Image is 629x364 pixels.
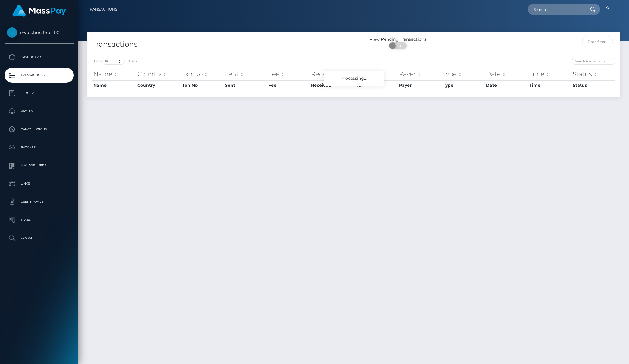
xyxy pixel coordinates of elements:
th: Fee [267,68,310,80]
th: Country [136,68,181,80]
th: Fee [267,80,310,90]
img: iEvolution Pro LLC [7,27,17,38]
th: Date [484,68,528,80]
a: Transactions [88,3,117,16]
th: Status [571,80,615,90]
input: Date filter [582,36,613,47]
th: Time [528,68,571,80]
a: Cancellations [5,122,74,137]
p: Taxes [7,215,71,224]
span: iEvolution Pro LLC [5,30,74,35]
a: Taxes [5,212,74,227]
a: Links [5,176,74,191]
label: Show entries [92,58,137,65]
a: Batches [5,140,74,155]
a: Transactions [5,68,74,83]
p: Dashboard [7,53,71,62]
th: Payer [397,80,441,90]
input: Search transactions [572,58,615,65]
th: Status [571,68,615,80]
th: Payer [397,68,441,80]
th: Received [310,68,355,80]
th: Name [92,80,136,90]
a: Manage Users [5,158,74,173]
p: Batches [7,143,71,152]
p: Ledger [7,89,71,98]
p: Search [7,233,71,242]
div: Processing... [324,71,384,86]
p: Manage Users [7,161,71,170]
p: Payees [7,107,71,116]
th: F/X [355,68,397,80]
th: Name [92,68,136,80]
th: Type [441,80,484,90]
th: Sent [223,80,267,90]
p: User Profile [7,197,71,206]
img: MassPay Logo [12,5,66,17]
span: OFF [392,42,407,49]
th: Txn No [181,68,223,80]
th: Txn No [181,80,223,90]
h4: Transactions [92,39,349,50]
a: Search [5,230,74,245]
th: Type [441,68,484,80]
select: Showentries [102,58,125,65]
a: Payees [5,104,74,119]
input: Search... [528,4,584,15]
div: View Pending Transactions [354,36,443,42]
a: Dashboard [5,50,74,65]
p: Transactions [7,71,71,80]
th: Sent [223,68,267,80]
a: Ledger [5,86,74,101]
a: User Profile [5,194,74,209]
th: Date [484,80,528,90]
th: Country [136,80,181,90]
th: Received [310,80,355,90]
p: Links [7,179,71,188]
p: Cancellations [7,125,71,134]
th: Time [528,80,571,90]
